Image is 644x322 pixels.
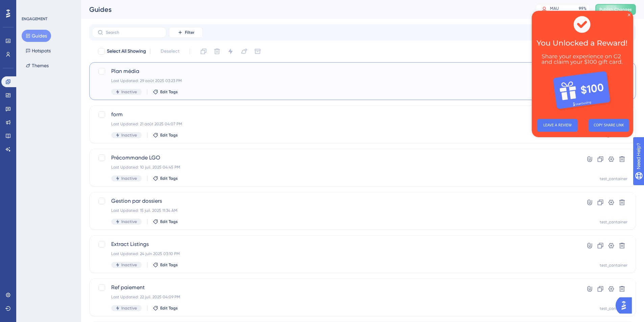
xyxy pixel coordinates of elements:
[579,6,587,11] div: 99 %
[160,262,178,268] span: Edit Tags
[22,45,55,57] button: Hotspots
[111,78,560,83] div: Last Updated: 29 août 2025 03:23 PM
[111,67,560,75] span: Plan média
[600,263,627,268] div: test_container
[599,7,632,12] span: Publish Changes
[153,262,178,268] button: Edit Tags
[153,89,178,95] button: Edit Tags
[160,132,178,138] span: Edit Tags
[121,262,137,268] span: Inactive
[121,305,137,311] span: Inactive
[22,59,53,72] button: Themes
[160,176,178,181] span: Edit Tags
[160,219,178,224] span: Edit Tags
[595,4,636,15] button: Publish Changes
[161,47,180,55] span: Deselect
[16,2,42,10] span: Need Help?
[111,121,560,127] div: Last Updated: 21 août 2025 04:07 PM
[111,251,560,256] div: Last Updated: 24 juin 2025 03:10 PM
[153,305,178,311] button: Edit Tags
[22,30,51,42] button: Guides
[185,30,194,35] span: Filter
[550,6,559,11] div: MAU
[5,108,46,121] button: LEAVE A REVIEW
[121,89,137,95] span: Inactive
[160,305,178,311] span: Edit Tags
[111,240,560,248] span: Extract Listings
[89,5,519,14] div: Guides
[106,30,161,35] input: Search
[111,165,560,170] div: Last Updated: 10 juil. 2025 04:45 PM
[169,27,203,38] button: Filter
[111,197,560,205] span: Gestion par dossiers
[600,306,627,311] div: test_container
[153,219,178,224] button: Edit Tags
[111,154,560,162] span: Précommande LGO
[160,89,178,95] span: Edit Tags
[121,132,137,138] span: Inactive
[96,3,99,5] div: Close Preview
[57,108,97,121] button: COPY SHARE LINK
[600,219,627,225] div: test_container
[111,283,560,292] span: Ref paiement
[616,295,636,316] iframe: UserGuiding AI Assistant Launcher
[111,294,560,300] div: Last Updated: 22 juil. 2025 04:09 PM
[600,176,627,181] div: test_container
[111,110,560,119] span: form
[153,176,178,181] button: Edit Tags
[154,45,186,57] button: Deselect
[121,176,137,181] span: Inactive
[153,132,178,138] button: Edit Tags
[121,219,137,224] span: Inactive
[111,208,560,213] div: Last Updated: 15 juil. 2025 11:34 AM
[107,47,146,55] span: Select All Showing
[22,16,47,22] div: ENGAGEMENT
